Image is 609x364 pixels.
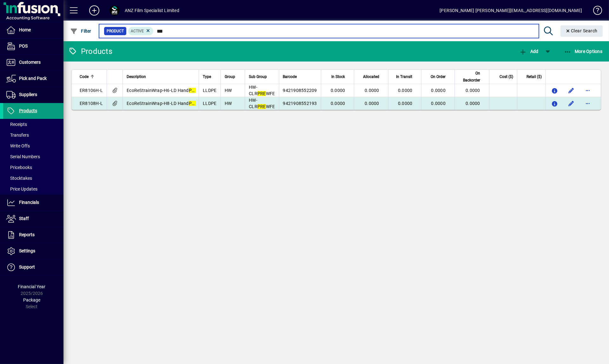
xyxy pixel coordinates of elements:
span: Sub Group [249,73,267,80]
span: 9421908552209 [283,88,317,93]
a: Pick and Pack [3,71,63,87]
a: Receipts [3,119,63,130]
span: In Transit [396,73,412,80]
span: 0.0000 [398,88,413,93]
span: Financial Year [18,284,46,289]
span: Products [19,108,37,113]
span: Active [131,29,144,33]
div: ANZ Film Specialist Limited [125,5,179,16]
span: Filter [70,29,91,34]
span: 0.0000 [365,101,379,106]
span: Transfers [6,133,29,138]
span: 0.0000 [365,88,379,93]
div: [PERSON_NAME] [PERSON_NAME][EMAIL_ADDRESS][DOMAIN_NAME] [440,5,582,16]
button: Edit [566,98,576,108]
span: On Order [431,73,446,80]
div: Sub Group [249,73,275,80]
div: On Backorder [459,70,486,84]
button: More Options [562,46,604,57]
span: Product [107,28,124,34]
div: Products [68,46,112,56]
div: On Order [425,73,451,80]
span: Staff [19,216,29,221]
span: In Stock [331,73,345,80]
span: Retail ($) [526,73,542,80]
span: HW-CLR WFE [249,98,275,109]
span: ER8108H-L [80,101,103,106]
a: Transfers [3,130,63,140]
span: Receipts [6,122,27,127]
mat-chip: Activation Status: Active [128,27,154,35]
div: Group [225,73,241,80]
a: Reports [3,227,63,243]
a: Knowledge Base [588,1,601,22]
a: Home [3,22,63,38]
span: Add [519,49,538,54]
span: Customers [19,60,41,65]
div: Type [203,73,217,80]
span: EcoReStrainWrap-H6-LD Hand Stretch Film 430m x 1200m x 6mu (4Rolls/Carton) [127,88,298,93]
span: Pricebooks [6,165,32,170]
button: Add [518,46,540,57]
a: Write Offs [3,140,63,151]
a: Settings [3,243,63,259]
a: POS [3,38,63,54]
div: Allocated [358,73,385,80]
button: Profile [104,5,125,16]
span: Home [19,27,31,32]
span: 0.0000 [331,101,345,106]
div: Description [127,73,195,80]
span: Code [80,73,89,80]
a: Financials [3,195,63,211]
button: Filter [69,25,93,37]
div: In Transit [392,73,418,80]
span: 0.0000 [331,88,345,93]
span: More Options [564,49,603,54]
span: Description [127,73,146,80]
span: 0.0000 [466,101,480,106]
span: 0.0000 [431,101,446,106]
span: HW [225,88,232,93]
a: Support [3,259,63,275]
a: Price Updates [3,184,63,194]
em: PRE [257,104,266,109]
span: Stocktakes [6,176,32,181]
div: In Stock [325,73,351,80]
span: Group [225,73,235,80]
button: More options [583,85,593,95]
span: ER8106H-L [80,88,103,93]
span: Cost ($) [500,73,513,80]
span: Write Offs [6,143,30,148]
span: Type [203,73,211,80]
span: 0.0000 [431,88,446,93]
span: 9421908552193 [283,101,317,106]
span: On Backorder [459,70,480,84]
button: Edit [566,85,576,95]
span: EcoReStrainWrap-H8-LD Hand Stretch Film 430mm x 800m x 8mu (4Rolls/Carton) [127,101,299,106]
span: LLDPE [203,88,216,93]
a: Customers [3,55,63,70]
span: Package [23,297,40,302]
a: Stocktakes [3,173,63,184]
span: Clear Search [566,28,598,33]
div: Barcode [283,73,317,80]
span: HW-CLR WFE [249,85,275,96]
span: Price Updates [6,186,37,192]
a: Staff [3,211,63,227]
a: Serial Numbers [3,151,63,162]
span: Support [19,264,35,270]
span: POS [19,43,28,49]
button: Clear [560,25,603,37]
span: Financials [19,200,39,205]
button: Add [84,5,104,16]
span: 0.0000 [398,101,413,106]
span: Settings [19,248,35,253]
a: Suppliers [3,87,63,103]
div: Code [80,73,103,80]
span: Allocated [363,73,379,80]
span: Suppliers [19,92,37,97]
em: Pre [189,88,196,93]
span: Barcode [283,73,297,80]
span: 0.0000 [466,88,480,93]
em: PRE [257,91,266,96]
